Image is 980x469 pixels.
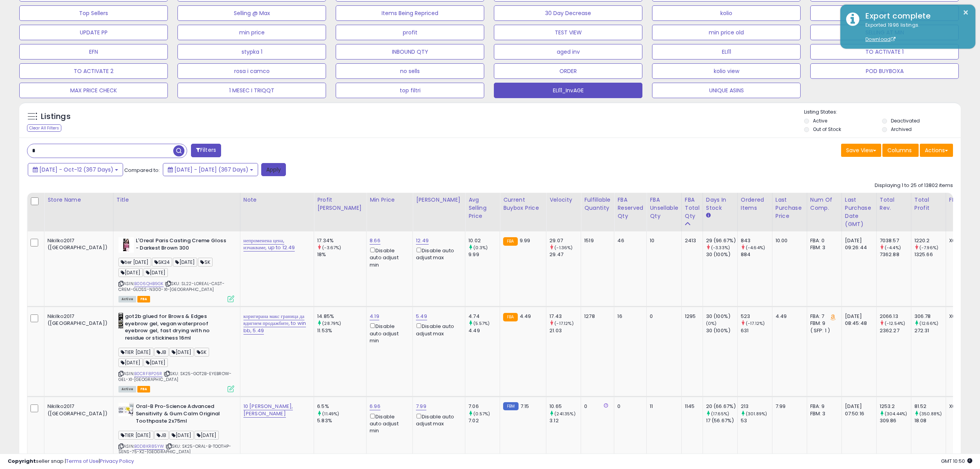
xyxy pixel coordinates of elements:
span: [DATE] [144,358,168,367]
small: (-3.67%) [322,245,341,251]
span: Columns [887,146,912,154]
span: SK [198,258,212,267]
span: | SKU: SL22-LOREAL-CAST-CREM-GLOSS-N300-X1-[GEOGRAPHIC_DATA] [118,280,225,292]
button: Selling @ Max [177,5,326,21]
small: FBM [503,402,518,410]
span: [DATE] - [DATE] (367 Days) [174,166,248,173]
small: (-4.4%) [885,245,901,251]
small: (12.66%) [919,320,938,326]
div: ASIN: [118,237,234,301]
div: [DATE] 08:45:48 [845,313,870,327]
button: TEST VIEW [494,25,642,40]
small: (-17.12%) [746,320,765,326]
div: 30 (100%) [706,251,737,258]
small: (28.79%) [322,320,341,326]
div: Disable auto adjust min [370,246,407,268]
a: Terms of Use [66,457,99,465]
button: Columns [882,144,919,157]
div: 46 [617,237,640,244]
span: TIER [DATE] [118,348,154,357]
div: 1519 [584,237,608,244]
div: [DATE] 09:26:44 [845,237,870,251]
a: 4.19 [370,313,379,320]
span: | SKU: SK25-GOT2B-EYEBROW-GEL-X1-[GEOGRAPHIC_DATA] [118,370,231,382]
span: [DATE] [144,268,168,277]
div: seller snap | | [8,458,134,465]
span: [DATE] [194,431,219,440]
div: 884 [741,251,772,258]
button: POD BUYBOXA [810,63,959,79]
div: Days In Stock [706,196,734,212]
button: kolio [652,5,801,21]
b: Oral-B Pro-Science Advanced Sensitivity & Gum Calm Original Toothpaste 2x75ml [136,403,230,427]
span: [DATE] [169,348,194,357]
div: Displaying 1 to 25 of 13802 items [875,182,953,189]
div: 7362.88 [880,251,911,258]
div: 18% [317,251,366,258]
div: 2066.13 [880,313,911,320]
span: FBA [137,386,150,393]
label: Deactivated [891,117,920,124]
small: (0.57%) [473,411,490,417]
button: ELI11 [652,44,801,59]
div: Disable auto adjust min [370,412,407,435]
button: Apply [261,163,286,176]
div: Disable auto adjust min [370,322,407,344]
div: 309.86 [880,417,911,424]
div: Profit [PERSON_NAME] [317,196,363,212]
small: (301.89%) [746,411,767,417]
div: 29.47 [549,251,581,258]
div: Current Buybox Price [503,196,543,212]
a: Privacy Policy [100,457,134,465]
button: Items Being Repriced [336,5,484,21]
button: EFN [19,44,168,59]
button: UNIQUE ASINS [652,83,801,98]
span: [DATE] [118,268,143,277]
div: 53 [741,417,772,424]
div: 14.85% [317,313,366,320]
a: B006QHB9GK [134,280,164,287]
span: Compared to: [124,167,160,174]
div: 10.65 [549,403,581,410]
button: no sells [336,63,484,79]
span: [DATE] [118,358,143,367]
span: TIER [DATE] [118,431,154,440]
div: Fulfillable Quantity [584,196,611,212]
a: 8.66 [370,237,380,245]
div: Last Purchase Date (GMT) [845,196,873,228]
div: 10.00 [776,237,801,244]
small: (0%) [706,320,717,326]
span: [DATE] [169,431,194,440]
small: (17.65%) [711,411,729,417]
span: 2025-10-13 10:50 GMT [941,457,972,465]
button: min price [177,25,326,40]
div: 10.02 [468,237,500,244]
small: Days In Stock. [706,212,711,219]
span: SK [194,348,209,357]
button: Filters [191,144,221,157]
small: (-4.64%) [746,245,765,251]
div: 1253.2 [880,403,911,410]
a: непроменена цена, изчакваме, up to 12.49 [243,237,295,251]
div: 7.99 [776,403,801,410]
div: Nikilko2017 ([GEOGRAPHIC_DATA]) [47,313,107,327]
div: Exported 1996 listings. [860,22,970,43]
div: 10 [650,237,676,244]
span: FBA [137,296,150,302]
div: 16 [617,313,640,320]
div: 1278 [584,313,608,320]
button: × [963,8,969,17]
div: ASIN: [118,313,234,391]
div: Total Rev. [880,196,908,212]
div: 7.02 [468,417,500,424]
small: (304.44%) [885,411,907,417]
div: 1325.66 [914,251,946,258]
div: 523 [741,313,772,320]
div: ( SFP: 1 ) [810,327,836,334]
button: SELLING AT MIN [810,25,959,40]
div: [DATE] 07:50:16 [845,403,870,417]
div: Note [243,196,311,204]
div: 11 [650,403,676,410]
div: Total Profit [914,196,943,212]
div: 1220.2 [914,237,946,244]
